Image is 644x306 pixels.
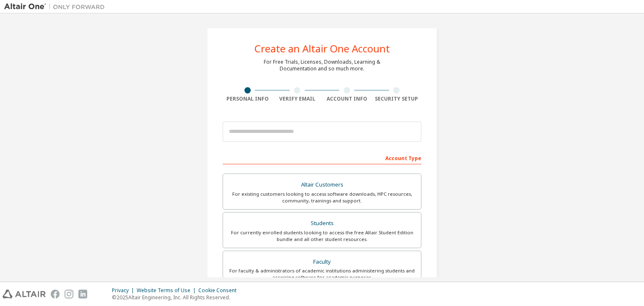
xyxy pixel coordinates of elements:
div: For currently enrolled students looking to access the free Altair Student Edition bundle and all ... [228,229,416,243]
img: altair_logo.svg [3,290,46,298]
div: Cookie Consent [198,287,241,294]
div: Verify Email [273,96,322,102]
div: Faculty [228,256,416,268]
p: © 2025 Altair Engineering, Inc. All Rights Reserved. [112,294,241,301]
div: Account Type [223,151,421,164]
div: Security Setup [372,96,422,102]
div: Account Info [322,96,372,102]
div: For Free Trials, Licenses, Downloads, Learning & Documentation and so much more. [264,59,380,72]
img: instagram.svg [65,290,73,298]
div: Website Terms of Use [137,287,198,294]
img: Altair One [4,3,109,11]
div: Personal Info [223,96,273,102]
img: facebook.svg [51,290,60,298]
div: Create an Altair One Account [254,44,390,54]
div: For faculty & administrators of academic institutions administering students and accessing softwa... [228,267,416,281]
img: linkedin.svg [78,290,87,298]
div: Altair Customers [228,179,416,191]
div: Students [228,218,416,229]
div: For existing customers looking to access software downloads, HPC resources, community, trainings ... [228,191,416,204]
div: Privacy [112,287,137,294]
